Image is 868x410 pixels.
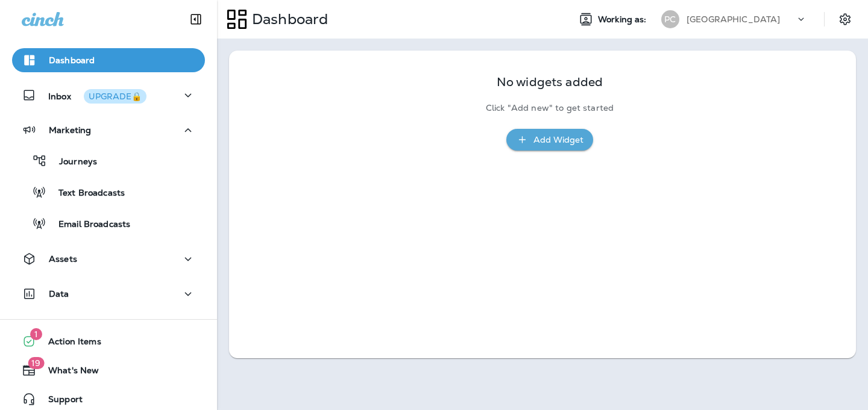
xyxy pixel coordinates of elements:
button: Journeys [12,148,205,173]
span: 19 [28,357,44,369]
p: Text Broadcasts [46,188,125,199]
div: UPGRADE🔒 [89,92,142,101]
button: Assets [12,247,205,271]
p: Dashboard [247,10,328,28]
span: Action Items [36,337,101,351]
p: Data [49,289,69,299]
button: Email Broadcasts [12,211,205,236]
p: Assets [49,254,77,264]
p: Journeys [47,157,97,168]
span: Working as: [598,14,649,25]
button: Add Widget [506,129,593,151]
span: What's New [36,365,99,380]
button: Data [12,282,205,306]
button: 1Action Items [12,329,205,353]
button: InboxUPGRADE🔒 [12,83,205,107]
button: Collapse Sidebar [179,7,213,31]
p: Email Broadcasts [46,219,130,231]
p: Inbox [48,89,146,102]
p: Dashboard [49,55,95,65]
p: Marketing [49,125,91,135]
div: Add Widget [533,132,583,148]
div: PC [661,10,679,28]
button: UPGRADE🔒 [84,89,146,104]
p: No widgets added [497,77,603,87]
p: Click "Add new" to get started [486,103,614,113]
p: [GEOGRAPHIC_DATA] [687,14,780,24]
button: Marketing [12,118,205,142]
button: Settings [834,8,856,30]
span: Support [36,394,83,409]
button: Text Broadcasts [12,179,205,205]
button: Dashboard [12,48,205,72]
span: 1 [30,328,42,340]
button: 19What's New [12,358,205,382]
